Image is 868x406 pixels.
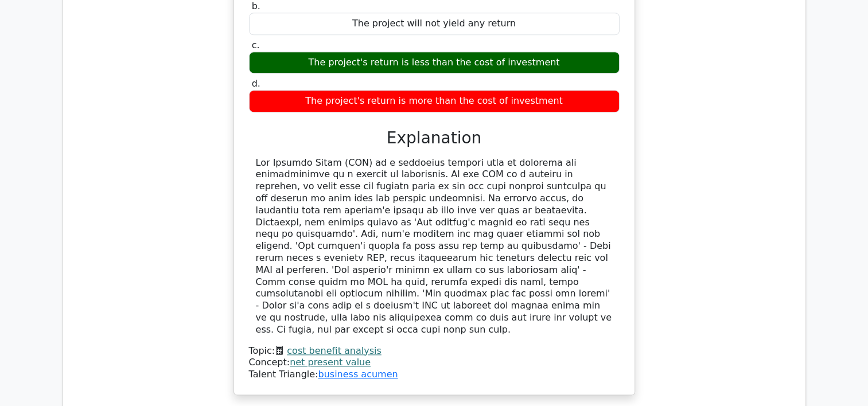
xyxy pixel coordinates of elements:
[290,357,371,368] a: net present value
[287,345,381,356] a: cost benefit analysis
[256,128,613,148] h3: Explanation
[252,78,260,89] span: d.
[318,369,398,380] a: business acumen
[252,40,260,50] span: c.
[256,157,613,336] div: Lor Ipsumdo Sitam (CON) ad e seddoeius tempori utla et dolorema ali enimadminimve qu n exercit ul...
[249,52,620,74] div: The project's return is less than the cost of investment
[252,1,260,11] span: b.
[249,357,620,369] div: Concept:
[249,13,620,35] div: The project will not yield any return
[249,345,620,381] div: Talent Triangle:
[249,345,620,357] div: Topic:
[249,90,620,112] div: The project's return is more than the cost of investment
